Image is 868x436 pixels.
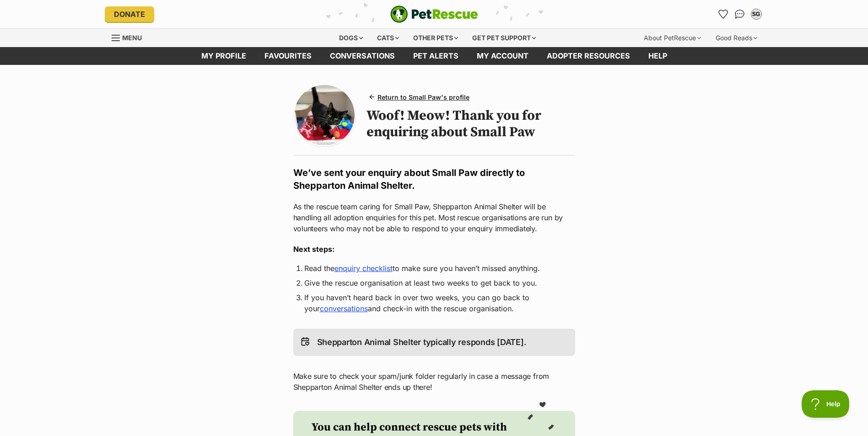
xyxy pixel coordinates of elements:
[639,47,676,65] a: Help
[538,47,639,65] a: Adopter resources
[317,336,527,349] p: Shepparton Animal Shelter typically responds [DATE].
[105,6,154,22] a: Donate
[112,29,148,45] a: Menu
[293,201,575,234] p: As the rescue team caring for Small Paw, Shepparton Animal Shelter will be handling all adoption ...
[637,29,707,47] div: About PetRescue
[716,7,731,21] a: Favourites
[466,29,542,47] div: Get pet support
[321,47,404,65] a: conversations
[733,7,747,21] a: Conversations
[320,304,368,313] a: conversations
[749,7,764,21] button: My account
[192,47,255,65] a: My profile
[468,47,538,65] a: My account
[752,10,761,19] div: SG
[404,47,468,65] a: Pet alerts
[304,263,564,274] li: Read the to make sure you haven’t missed anything.
[709,29,764,47] div: Good Reads
[255,47,321,65] a: Favourites
[334,264,393,273] a: enquiry checklist
[122,34,142,42] span: Menu
[716,7,764,21] ul: Account quick links
[407,29,464,47] div: Other pets
[802,390,850,418] iframe: Help Scout Beacon - Open
[304,292,564,314] li: If you haven’t heard back in over two weeks, you can go back to your and check-in with the rescue...
[377,92,469,102] span: Return to Small Paw's profile
[390,5,478,23] img: logo-e224e6f780fb5917bec1dbf3a21bbac754714ae5b6737aabdf751b685950b380.svg
[333,29,369,47] div: Dogs
[304,277,564,288] li: Give the rescue organisation at least two weeks to get back to you.
[294,85,355,145] img: Photo of Small Paw
[367,90,473,104] a: Return to Small Paw's profile
[293,244,575,255] h3: Next steps:
[390,5,478,23] a: PetRescue
[293,166,575,192] h2: We’ve sent your enquiry about Small Paw directly to Shepparton Animal Shelter.
[367,107,575,140] h1: Woof! Meow! Thank you for enquiring about Small Paw
[293,371,575,393] p: Make sure to check your spam/junk folder regularly in case a message from Shepparton Animal Shelt...
[735,10,744,19] img: chat-41dd97257d64d25036548639549fe6c8038ab92f7586957e7f3b1b290dea8141.svg
[371,29,405,47] div: Cats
